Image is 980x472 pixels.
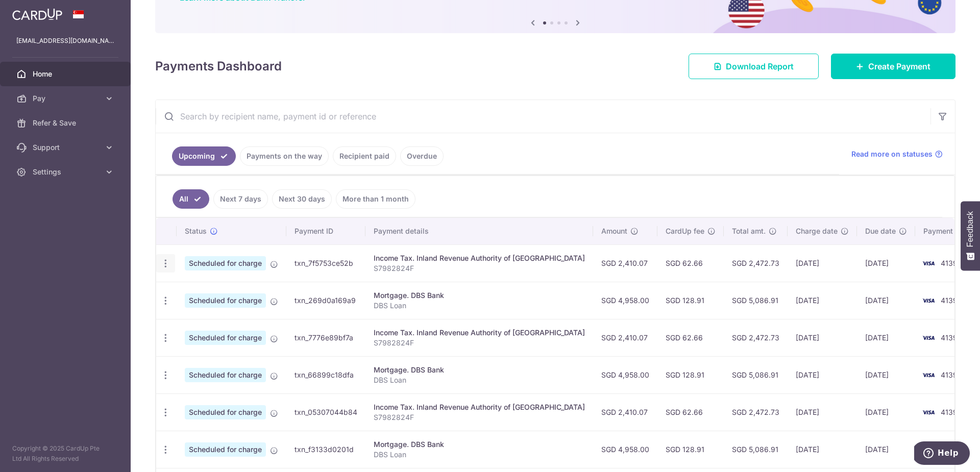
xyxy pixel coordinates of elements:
span: Due date [865,226,896,236]
td: [DATE] [857,319,915,356]
img: CardUp [12,8,62,20]
td: [DATE] [788,431,857,468]
span: Scheduled for charge [185,331,266,345]
th: Payment details [365,218,593,244]
div: Mortgage. DBS Bank [374,365,585,375]
td: SGD 2,410.07 [593,393,657,431]
a: Download Report [689,54,819,79]
td: SGD 5,086.91 [724,282,788,319]
td: SGD 2,472.73 [724,319,788,356]
img: Bank Card [918,369,939,381]
td: SGD 2,410.07 [593,319,657,356]
td: SGD 62.66 [657,393,724,431]
img: Bank Card [918,294,939,307]
td: txn_f3133d0201d [286,431,365,468]
span: Support [33,142,100,153]
span: Charge date [796,226,838,236]
a: Payments on the way [240,146,329,166]
span: Scheduled for charge [185,368,266,382]
td: SGD 4,958.00 [593,431,657,468]
td: SGD 4,958.00 [593,356,657,393]
iframe: Opens a widget where you can find more information [914,441,970,467]
span: Feedback [966,211,975,247]
td: [DATE] [857,431,915,468]
img: Bank Card [918,257,939,269]
span: Scheduled for charge [185,293,266,308]
a: Recipient paid [333,146,396,166]
td: SGD 128.91 [657,431,724,468]
td: txn_7776e89bf7a [286,319,365,356]
td: SGD 62.66 [657,319,724,356]
h4: Payments Dashboard [155,57,282,76]
div: Income Tax. Inland Revenue Authority of [GEOGRAPHIC_DATA] [374,328,585,338]
a: All [173,189,209,209]
p: S7982824F [374,412,585,423]
td: [DATE] [788,356,857,393]
span: 4139 [941,296,958,305]
span: 4139 [941,370,958,379]
span: Scheduled for charge [185,442,266,457]
span: Amount [601,226,627,236]
button: Feedback - Show survey [961,201,980,270]
span: 4139 [941,259,958,267]
input: Search by recipient name, payment id or reference [156,100,930,133]
td: SGD 62.66 [657,244,724,282]
span: Settings [33,167,100,177]
td: SGD 128.91 [657,356,724,393]
span: Refer & Save [33,118,100,128]
span: Read more on statuses [851,149,933,159]
p: DBS Loan [374,375,585,385]
td: SGD 2,410.07 [593,244,657,282]
td: txn_269d0a169a9 [286,282,365,319]
td: SGD 2,472.73 [724,244,788,282]
td: [DATE] [788,319,857,356]
span: Scheduled for charge [185,256,266,270]
td: [DATE] [788,282,857,319]
p: DBS Loan [374,450,585,460]
span: Scheduled for charge [185,405,266,419]
a: Next 7 days [213,189,268,209]
p: S7982824F [374,338,585,348]
span: Home [33,69,100,79]
td: SGD 4,958.00 [593,282,657,319]
a: Next 30 days [272,189,332,209]
a: More than 1 month [336,189,415,209]
a: Read more on statuses [851,149,943,159]
td: [DATE] [857,356,915,393]
td: SGD 5,086.91 [724,431,788,468]
td: [DATE] [788,393,857,431]
div: Mortgage. DBS Bank [374,290,585,301]
div: Income Tax. Inland Revenue Authority of [GEOGRAPHIC_DATA] [374,253,585,263]
a: Upcoming [172,146,236,166]
span: Download Report [726,60,794,72]
a: Overdue [400,146,444,166]
td: txn_05307044b84 [286,393,365,431]
img: Bank Card [918,332,939,344]
span: Create Payment [868,60,930,72]
div: Income Tax. Inland Revenue Authority of [GEOGRAPHIC_DATA] [374,402,585,412]
img: Bank Card [918,406,939,418]
td: txn_7f5753ce52b [286,244,365,282]
span: Status [185,226,207,236]
td: txn_66899c18dfa [286,356,365,393]
td: SGD 5,086.91 [724,356,788,393]
a: Create Payment [831,54,955,79]
th: Payment ID [286,218,365,244]
td: [DATE] [857,282,915,319]
span: 4139 [941,333,958,342]
span: Total amt. [732,226,766,236]
div: Mortgage. DBS Bank [374,439,585,450]
td: [DATE] [788,244,857,282]
td: SGD 128.91 [657,282,724,319]
span: Pay [33,93,100,104]
p: S7982824F [374,263,585,274]
td: [DATE] [857,244,915,282]
td: SGD 2,472.73 [724,393,788,431]
span: 4139 [941,408,958,416]
td: [DATE] [857,393,915,431]
p: DBS Loan [374,301,585,311]
span: CardUp fee [666,226,704,236]
p: [EMAIL_ADDRESS][DOMAIN_NAME] [16,36,114,46]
